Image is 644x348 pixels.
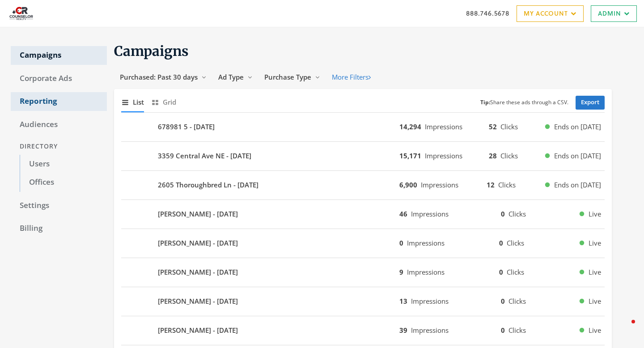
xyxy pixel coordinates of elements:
button: List [121,93,144,112]
button: 2605 Thoroughbred Ln - [DATE]6,900Impressions12ClicksEnds on [DATE] [121,174,605,196]
b: [PERSON_NAME] - [DATE] [158,325,238,335]
b: 13 [399,297,407,306]
span: Live [589,238,601,248]
span: Ends on [DATE] [554,180,601,190]
span: Ends on [DATE] [554,122,601,132]
button: [PERSON_NAME] - [DATE]9Impressions0ClicksLive [121,262,605,283]
a: Users [20,155,107,174]
span: Clicks [508,209,526,218]
button: [PERSON_NAME] - [DATE]0Impressions0ClicksLive [121,233,605,254]
button: [PERSON_NAME] - [DATE]46Impressions0ClicksLive [121,204,605,225]
b: 678981 5 - [DATE] [158,122,215,132]
span: Impressions [425,122,462,131]
b: 12 [487,180,495,189]
span: Clicks [507,238,524,247]
b: [PERSON_NAME] - [DATE] [158,238,238,248]
a: Offices [20,173,107,192]
a: Admin [591,5,637,22]
a: 888.746.5678 [466,8,509,18]
span: Ad Type [218,72,244,81]
button: Grid [151,93,176,112]
b: 9 [399,267,403,276]
span: Clicks [508,297,526,306]
span: Ends on [DATE] [554,151,601,161]
span: Live [589,325,601,335]
b: 0 [501,326,505,335]
span: Impressions [421,180,458,189]
span: Impressions [411,297,449,306]
b: 0 [499,238,503,247]
button: Ad Type [212,69,258,85]
button: 678981 5 - [DATE]14,294Impressions52ClicksEnds on [DATE] [121,116,605,138]
span: Impressions [407,238,445,247]
a: Audiences [11,115,107,134]
span: Impressions [411,209,449,218]
b: 28 [489,151,497,160]
button: [PERSON_NAME] - [DATE]13Impressions0ClicksLive [121,291,605,312]
span: Clicks [500,122,518,131]
span: Clicks [498,180,516,189]
button: More Filters [326,69,377,85]
span: Impressions [425,151,462,160]
img: Adwerx [7,2,35,25]
iframe: Intercom live chat [614,318,635,339]
b: 14,294 [399,122,421,131]
button: [PERSON_NAME] - [DATE]39Impressions0ClicksLive [121,320,605,341]
b: [PERSON_NAME] - [DATE] [158,296,238,306]
span: Clicks [508,326,526,335]
b: 52 [489,122,497,131]
span: Grid [163,97,176,107]
b: 0 [501,209,505,218]
small: Share these ads through a CSV. [480,98,568,107]
b: 0 [399,238,403,247]
b: [PERSON_NAME] - [DATE] [158,209,238,219]
b: 0 [499,267,503,276]
span: Impressions [407,267,445,276]
span: Clicks [500,151,518,160]
b: Tip: [480,98,490,106]
b: 15,171 [399,151,421,160]
a: Export [576,96,605,110]
span: Live [589,296,601,306]
a: Corporate Ads [11,69,107,88]
b: 2605 Thoroughbred Ln - [DATE] [158,180,258,190]
span: Live [589,267,601,277]
span: Purchased: Past 30 days [120,72,198,81]
button: Purchase Type [258,69,326,85]
button: Purchased: Past 30 days [114,69,212,85]
a: Settings [11,196,107,215]
a: My Account [517,5,584,22]
span: Campaigns [114,42,189,59]
div: Directory [11,138,107,155]
span: Clicks [507,267,524,276]
span: List [133,97,144,107]
a: Campaigns [11,46,107,65]
b: 6,900 [399,180,417,189]
span: Live [589,209,601,219]
b: 0 [501,297,505,306]
a: Billing [11,219,107,238]
button: 3359 Central Ave NE - [DATE]15,171Impressions28ClicksEnds on [DATE] [121,145,605,167]
span: Impressions [411,326,449,335]
b: 46 [399,209,407,218]
b: 39 [399,326,407,335]
b: 3359 Central Ave NE - [DATE] [158,151,251,161]
a: Reporting [11,92,107,111]
b: [PERSON_NAME] - [DATE] [158,267,238,277]
span: Purchase Type [264,72,311,81]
